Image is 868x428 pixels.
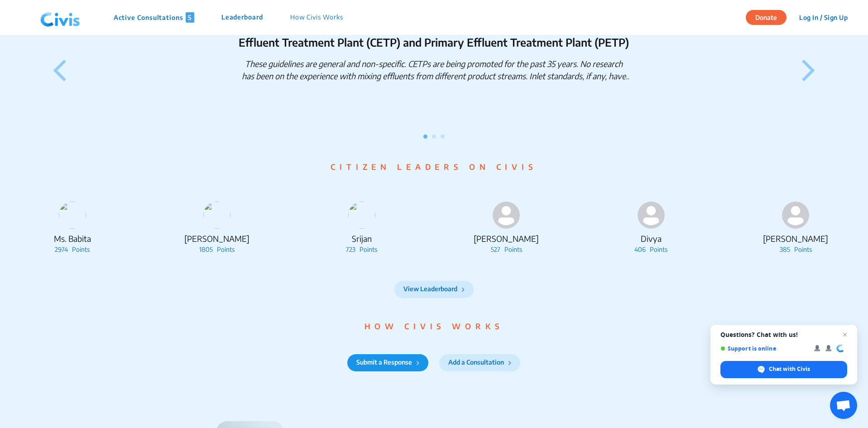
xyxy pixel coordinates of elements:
div: Open chat [830,392,857,419]
p: [PERSON_NAME] [434,232,579,245]
p: Leaderboard [221,12,263,23]
p: Active Consultations [114,12,194,23]
img: person-default.svg [638,202,665,229]
img: s8od5g1ljkzvrdwi72zpzdl8s36m [59,202,86,229]
p: [PERSON_NAME] [145,232,290,245]
img: gwjp61j5yljp29b2ryy9crl2lf45 [203,202,230,229]
div: Chat with Civis [720,361,847,378]
p: HOW CIVIS WORKS [43,321,825,332]
span: Chat with Civis [769,365,810,373]
img: lqgk3baiw1nubkdro8442khzo8d7 [348,202,375,229]
p: 527 Points [434,245,579,255]
p: 1805 Points [145,245,290,255]
span: Close chat [839,329,850,340]
span: Support is online [720,345,808,352]
p: Srijan [289,232,434,245]
button: Add a Consultation [439,354,520,371]
button: Submit a Response [347,354,428,371]
img: person-default.svg [493,202,520,229]
img: navlogo.png [37,4,84,31]
p: Divya [579,232,724,245]
img: person-default.svg [782,202,809,229]
button: View Leaderboard [394,281,474,298]
span: Questions? Chat with us! [720,331,847,338]
button: Donate [746,10,786,25]
p: How Civis Works [290,12,343,23]
span: 5 [186,12,194,23]
p: These guidelines are general and non-specific. CETPs are being promoted for the past 35 years. No... [239,58,629,82]
a: Donate [746,12,793,21]
p: 723 Points [289,245,434,255]
button: Log In / Sign Up [793,10,854,24]
p: 406 Points [579,245,724,255]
